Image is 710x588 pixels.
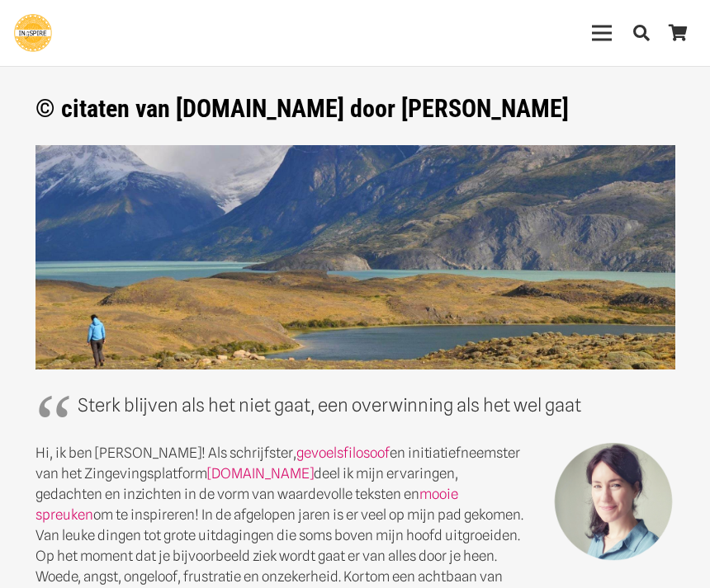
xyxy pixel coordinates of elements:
[35,486,458,523] a: mooie spreuken
[623,13,660,53] a: Zoeken
[551,443,675,567] img: Inge Geertzen - schrijfster Ingspire.nl, markteer en handmassage therapeut
[296,445,390,461] a: gevoelsfilosoof
[78,390,633,421] p: Sterk blijven als het niet gaat, een overwinning als het wel gaat
[35,94,675,124] h1: © citaten van [DOMAIN_NAME] door [PERSON_NAME]
[35,145,675,369] img: Spreuken en Levenslessen van Inge oprichtster van Ingspire het platform voor zingeving
[14,14,52,52] a: Ingspire - het zingevingsplatform met de mooiste spreuken en gouden inzichten over het leven
[581,12,623,54] a: Menu
[207,465,314,482] a: [DOMAIN_NAME]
